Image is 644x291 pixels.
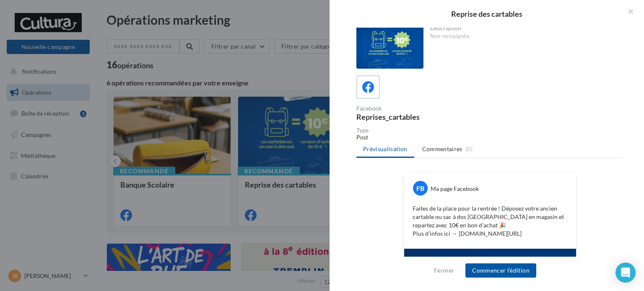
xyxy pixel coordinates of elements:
div: Description [430,25,618,31]
p: Faites de la place pour la rentrée ! Déposez votre ancien cartable ou sac à dos [GEOGRAPHIC_DATA]... [413,204,568,238]
div: Non renseignée [430,33,618,40]
div: FB [413,181,428,196]
div: Reprises_cartables [356,113,487,121]
button: Commencer l'édition [465,263,536,278]
div: Post [356,133,624,142]
button: Fermer [431,265,457,276]
span: (0) [465,146,473,152]
div: Facebook [356,106,487,111]
div: Type [356,127,624,133]
span: Commentaires [422,145,462,153]
div: Ma page Facebook [431,185,479,193]
div: Reprise des cartables [343,10,631,18]
div: Open Intercom Messenger [615,263,636,283]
